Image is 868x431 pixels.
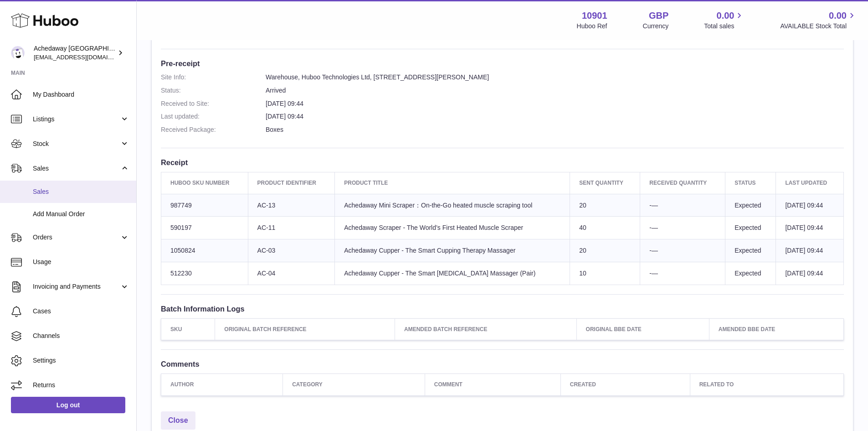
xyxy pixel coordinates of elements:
[704,10,745,31] a: 0.00 Total sales
[11,46,25,60] img: admin@newpb.co.uk
[776,194,844,217] td: [DATE] 09:44
[725,217,776,239] td: Expected
[33,356,129,365] span: Settings
[11,397,125,413] a: Log out
[582,10,607,22] strong: 10901
[33,332,129,340] span: Channels
[266,125,844,134] dd: Boxes
[161,239,248,262] td: 1050824
[161,125,266,134] dt: Received Package:
[33,282,120,291] span: Invoicing and Payments
[161,319,215,340] th: SKU
[33,90,129,99] span: My Dashboard
[161,359,844,369] h3: Comments
[161,157,844,167] h3: Receipt
[725,194,776,217] td: Expected
[248,194,335,217] td: AC-13
[577,22,607,31] div: Huboo Ref
[161,172,248,194] th: Huboo SKU Number
[640,172,725,194] th: Received Quantity
[335,172,570,194] th: Product title
[640,194,725,217] td: -—
[266,99,844,108] dd: [DATE] 09:44
[161,217,248,239] td: 590197
[570,172,640,194] th: Sent Quantity
[248,217,335,239] td: AC-11
[33,307,129,316] span: Cases
[33,164,120,173] span: Sales
[161,262,248,285] td: 512230
[33,210,129,218] span: Add Manual Order
[725,239,776,262] td: Expected
[425,374,560,395] th: Comment
[576,319,709,340] th: Original BBE Date
[34,44,116,62] div: Achedaway [GEOGRAPHIC_DATA]
[776,172,844,194] th: Last updated
[248,172,335,194] th: Product Identifier
[33,115,120,124] span: Listings
[161,73,266,82] dt: Site Info:
[570,239,640,262] td: 20
[640,217,725,239] td: -—
[266,112,844,121] dd: [DATE] 09:44
[776,217,844,239] td: [DATE] 09:44
[248,239,335,262] td: AC-03
[690,374,843,395] th: Related to
[725,262,776,285] td: Expected
[215,319,395,340] th: Original Batch Reference
[395,319,577,340] th: Amended Batch Reference
[161,58,844,68] h3: Pre-receipt
[33,187,129,196] span: Sales
[161,99,266,108] dt: Received to Site:
[570,217,640,239] td: 40
[161,86,266,95] dt: Status:
[776,262,844,285] td: [DATE] 09:44
[640,239,725,262] td: -—
[829,10,847,22] span: 0.00
[34,53,134,61] span: [EMAIL_ADDRESS][DOMAIN_NAME]
[780,22,857,31] span: AVAILABLE Stock Total
[248,262,335,285] td: AC-04
[709,319,843,340] th: Amended BBE Date
[266,86,844,95] dd: Arrived
[640,262,725,285] td: -—
[704,22,745,31] span: Total sales
[780,10,857,31] a: 0.00 AVAILABLE Stock Total
[570,262,640,285] td: 10
[33,381,129,389] span: Returns
[33,140,120,148] span: Stock
[335,217,570,239] td: Achedaway Scraper - The World’s First Heated Muscle Scraper
[283,374,425,395] th: Category
[725,172,776,194] th: Status
[649,10,668,22] strong: GBP
[161,304,844,314] h3: Batch Information Logs
[161,194,248,217] td: 987749
[570,194,640,217] td: 20
[266,73,844,82] dd: Warehouse, Huboo Technologies Ltd, [STREET_ADDRESS][PERSON_NAME]
[335,194,570,217] td: Achedaway Mini Scraper：On-the-Go heated muscle scraping tool
[560,374,690,395] th: Created
[161,411,195,430] a: Close
[643,22,669,31] div: Currency
[776,239,844,262] td: [DATE] 09:44
[161,112,266,121] dt: Last updated:
[335,262,570,285] td: Achedaway Cupper - The Smart [MEDICAL_DATA] Massager (Pair)
[33,233,120,242] span: Orders
[33,258,129,266] span: Usage
[335,239,570,262] td: Achedaway Cupper - The Smart Cupping Therapy Massager
[161,374,283,395] th: Author
[717,10,734,22] span: 0.00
